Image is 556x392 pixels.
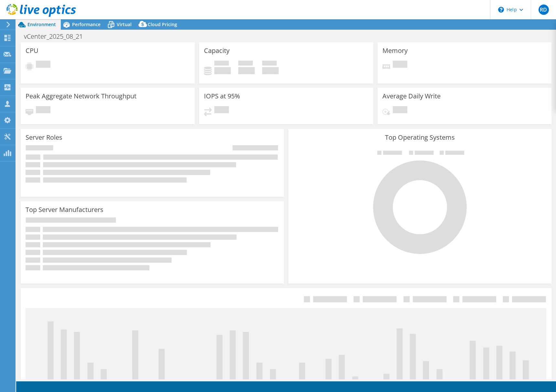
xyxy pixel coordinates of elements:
[148,21,177,27] span: Cloud Pricing
[72,21,101,27] span: Performance
[382,47,408,54] h3: Memory
[26,93,136,100] h3: Peak Aggregate Network Throughput
[26,47,38,54] h3: CPU
[36,61,50,69] span: Pending
[382,93,441,100] h3: Average Daily Write
[238,61,253,67] span: Free
[393,106,407,115] span: Pending
[21,33,93,40] h1: vCenter_2025_08_21
[27,21,56,27] span: Environment
[498,7,504,13] svg: \n
[539,5,549,15] span: RD
[214,106,229,115] span: Pending
[26,206,103,213] h3: Top Server Manufacturers
[214,61,229,67] span: Used
[214,67,231,74] h4: 0 GiB
[238,67,255,74] h4: 0 GiB
[204,47,230,54] h3: Capacity
[293,134,547,141] h3: Top Operating Systems
[36,106,50,115] span: Pending
[262,61,277,67] span: Total
[117,21,132,27] span: Virtual
[262,67,279,74] h4: 0 GiB
[393,61,407,69] span: Pending
[26,134,62,141] h3: Server Roles
[204,93,240,100] h3: IOPS at 95%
